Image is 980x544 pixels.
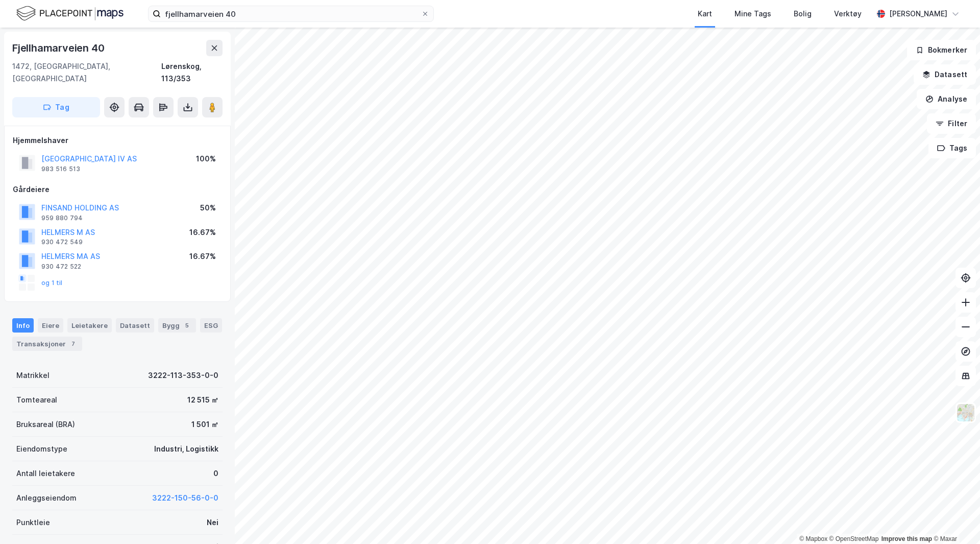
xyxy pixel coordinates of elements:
[16,492,77,504] div: Anleggseiendom
[12,40,106,56] div: Fjellhamarveien 40
[12,60,161,85] div: 1472, [GEOGRAPHIC_DATA], [GEOGRAPHIC_DATA]
[152,492,218,504] button: 3222-150-56-0-0
[41,238,83,246] div: 930 472 549
[16,418,75,431] div: Bruksareal (BRA)
[917,89,976,109] button: Analyse
[927,113,976,134] button: Filter
[16,443,67,455] div: Eiendomstype
[907,40,976,60] button: Bokmerker
[68,339,78,349] div: 7
[161,6,421,21] input: Søk på adresse, matrikkel, gårdeiere, leietakere eller personer
[794,8,812,20] div: Bolig
[187,394,218,406] div: 12 515 ㎡
[929,495,980,544] iframe: Chat Widget
[148,369,218,382] div: 3222-113-353-0-0
[67,318,112,333] div: Leietakere
[16,516,50,529] div: Punktleie
[116,318,154,333] div: Datasett
[13,183,222,196] div: Gårdeiere
[182,320,192,330] div: 5
[41,165,80,173] div: 983 516 513
[12,318,34,333] div: Info
[12,337,82,351] div: Transaksjoner
[16,394,57,406] div: Tomteareal
[189,250,216,263] div: 16.67%
[928,138,976,158] button: Tags
[200,202,216,214] div: 50%
[929,495,980,544] div: Kontrollprogram for chat
[16,467,75,480] div: Antall leietakere
[829,535,879,542] a: OpenStreetMap
[799,535,827,542] a: Mapbox
[834,8,862,20] div: Verktøy
[881,535,932,542] a: Improve this map
[213,467,218,480] div: 0
[16,369,50,382] div: Matrikkel
[154,443,218,455] div: Industri, Logistikk
[207,516,218,529] div: Nei
[191,418,218,431] div: 1 501 ㎡
[13,134,222,147] div: Hjemmelshaver
[914,64,976,85] button: Datasett
[200,318,222,333] div: ESG
[189,226,216,239] div: 16.67%
[12,97,100,117] button: Tag
[161,60,223,85] div: Lørenskog, 113/353
[16,5,124,22] img: logo.f888ab2527a4732fd821a326f86c7f29.svg
[41,214,83,222] div: 959 880 794
[956,403,975,422] img: Z
[698,8,712,20] div: Kart
[889,8,947,20] div: [PERSON_NAME]
[196,153,216,165] div: 100%
[158,318,196,333] div: Bygg
[41,263,81,271] div: 930 472 522
[38,318,63,333] div: Eiere
[734,8,771,20] div: Mine Tags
